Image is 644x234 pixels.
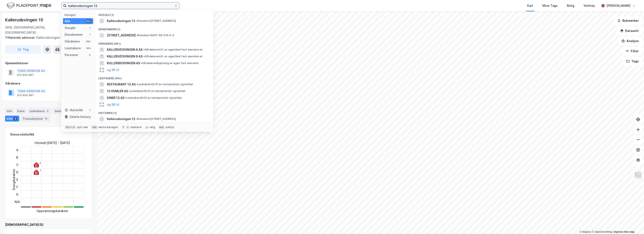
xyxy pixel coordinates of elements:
div: Leietakere [28,108,51,114]
span: KALLERUDSVINGEN 6 AS [107,47,143,52]
div: Gårdeiere [65,39,80,44]
span: Leietaker • Drift av restauranter og kafeer [129,89,186,93]
div: Alle [65,19,70,24]
div: E [15,176,20,183]
span: Leietaker • Drift av restauranter og kafeer [125,96,182,100]
span: Eiendom • 3407-66-216-0-0 [136,34,174,37]
span: • [143,55,145,58]
span: KULLERØDSVINGEN AS [107,61,140,66]
div: Gårdeiere [5,81,92,86]
div: Bolig [567,3,574,8]
div: N/A [15,198,20,205]
div: Eiendommer (1) [95,24,213,32]
div: 3 [45,109,50,113]
span: 13 HUMLER AS [107,89,128,94]
input: Søk på adresse, matrikkel, gårdeiere, leietakere eller personer [67,3,174,9]
button: Bokmerker [614,16,642,25]
a: OpenStreetMap [592,230,612,233]
div: 910 854 887 [17,94,34,97]
div: nytt søk [77,126,88,129]
span: KALLERUDSVINGEN 9 AS [107,54,143,59]
span: [STREET_ADDRESS] [107,33,136,38]
div: Historikk [65,108,83,113]
div: 1 [88,33,91,36]
div: Hjemmelshaver [5,61,92,66]
div: Google [65,25,75,30]
div: A [15,146,20,154]
span: Eiendom • [STREET_ADDRESS] [136,19,176,23]
div: Gårdeiere (99+) [95,39,213,46]
button: Tags [623,57,642,66]
div: 5 [13,116,18,121]
div: B [15,154,20,161]
div: Datasett [53,108,74,114]
div: 4 [39,162,41,164]
div: ESG [5,116,19,122]
div: markere [131,126,142,129]
div: Energikarakter [11,169,16,190]
button: Analyse [618,37,642,45]
span: • [136,117,138,120]
iframe: Chat Widget [623,214,644,234]
span: • [136,83,138,86]
div: Kallerudsvingen 13 [5,35,89,40]
div: [DEMOGRAPHIC_DATA] (5) [5,222,92,227]
button: Tag [5,45,41,54]
span: Leietaker • Drift av restauranter og kafeer [136,83,193,86]
div: Enova statistikk [10,132,34,137]
img: Z [634,171,642,179]
span: Kallerudsvingen 13 [107,18,135,23]
span: Eiendom • [STREET_ADDRESS] [136,117,176,121]
span: • [143,48,145,51]
div: Google (1) [95,10,213,18]
div: 99+ [86,47,91,50]
span: Tilhørende adresser: [5,36,36,39]
div: Kart [527,3,533,8]
a: Mapbox [580,230,591,233]
button: Filter [622,47,642,55]
div: Verktøy [584,3,595,8]
div: Historikk (1) [95,108,213,116]
span: • [141,62,142,65]
div: esc [158,125,165,129]
div: Kallerudsvingen 15 [5,16,44,23]
div: neste kategori [98,126,118,129]
div: D [15,168,20,176]
div: tab [91,125,98,129]
img: logo.f888ab2527a4732fd821a326f86c7f29.svg [7,2,51,9]
div: Kontrollprogram for chat [623,214,644,234]
span: DINER 13 AS [107,95,124,100]
span: RESTAURANT 13 AS [107,82,136,87]
div: Ctrl + k [65,125,76,129]
div: C [15,161,20,168]
button: og 96 til [107,102,119,107]
div: 99+ [86,19,91,23]
button: Datasett [617,27,642,35]
span: Kallerudsvingen 13 [107,116,135,122]
div: Utstedt : [DATE] - [DATE] [35,140,70,145]
div: Info [5,108,14,114]
span: Gårdeiere • Utl. av egen/leid fast eiendom el. [143,55,203,58]
div: Leietakere [65,46,81,51]
div: Personer [65,52,78,57]
span: Gårdeiere • Kjøp/salg av egen fast eiendom [141,62,199,65]
div: F [15,183,20,191]
div: Oppvarmingskarakter [37,208,68,213]
div: Transaksjoner [21,116,50,122]
button: og 96 til [107,67,119,73]
span: • [136,34,138,37]
div: avbryt [166,126,174,129]
div: Kategori [65,13,93,16]
div: 2816, [GEOGRAPHIC_DATA], [GEOGRAPHIC_DATA] [5,25,72,35]
div: 1 [88,108,91,112]
span: • [136,19,138,22]
div: 99+ [86,40,91,43]
div: 910 854 887 [17,73,34,77]
div: Delete history [70,114,91,119]
div: velg [149,126,155,129]
div: G [15,191,20,198]
div: Eiere [16,108,26,114]
div: Eiendommer [65,32,83,37]
a: Improve this map [614,230,634,233]
div: Leietakere (99+) [95,73,213,81]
